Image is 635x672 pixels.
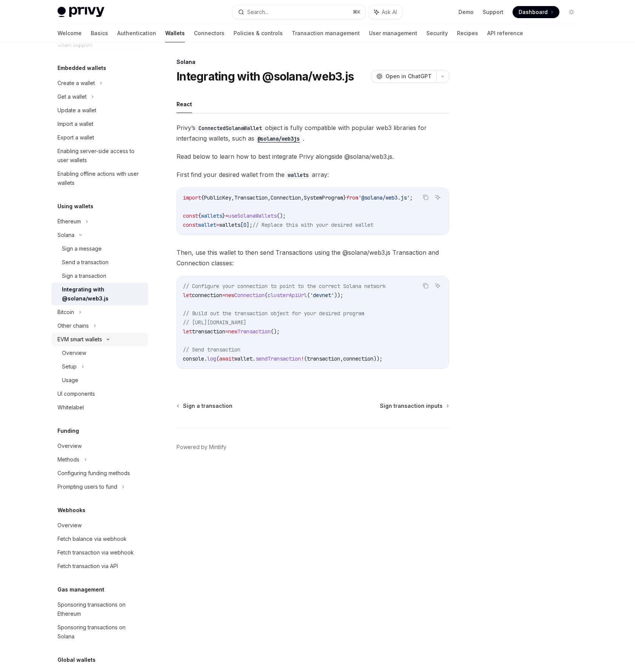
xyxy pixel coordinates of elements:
a: @solana/web3js [254,135,303,142]
span: . [252,355,256,362]
button: Ask AI [433,281,443,291]
a: Transaction management [292,24,360,42]
h5: Embedded wallets [57,63,106,73]
div: EVM smart wallets [57,335,102,344]
h1: Integrating with @solana/web3.js [177,70,354,83]
span: Connection [271,194,301,201]
span: 0 [243,221,246,228]
button: Copy the contents from the code block [421,192,431,202]
div: Solana [177,58,449,66]
span: , [301,194,304,201]
a: Demo [458,8,474,16]
a: Sign a message [51,242,148,255]
span: (); [271,328,280,335]
span: ( [307,292,310,299]
span: // Build out the transaction object for your desired program [183,310,364,317]
span: // [URL][DOMAIN_NAME] [183,319,246,326]
span: transaction [307,355,340,362]
div: Sign a transaction [62,271,106,280]
div: Bitcoin [57,308,74,317]
button: React [177,95,192,113]
a: Sponsoring transactions on Ethereum [51,598,148,621]
span: new [225,292,234,299]
a: Security [426,24,448,42]
a: Sponsoring transactions on Solana [51,621,148,643]
div: Setup [62,362,77,371]
a: API reference [487,24,523,42]
div: Update a wallet [57,106,96,115]
a: Recipes [457,24,478,42]
button: Ask AI [369,5,402,19]
button: Toggle dark mode [565,6,578,18]
div: Sign a message [62,244,102,253]
h5: Funding [57,426,79,435]
span: new [228,328,237,335]
span: First find your desired wallet from the array: [177,169,449,180]
span: Privy’s object is fully compatible with popular web3 libraries for interfacing wallets, such as . [177,122,449,144]
h5: Gas management [57,585,104,594]
div: Overview [57,521,82,530]
span: , [231,194,234,201]
span: wallets [219,221,240,228]
div: Whitelabel [57,403,84,412]
a: Support [483,8,503,16]
span: useSolanaWallets [228,212,277,219]
a: Sign a transaction [177,402,232,410]
span: Then, use this wallet to then send Transactions using the @solana/web3.js Transaction and Connect... [177,247,449,268]
span: 'devnet' [310,292,334,299]
div: Enabling offline actions with user wallets [57,169,144,187]
a: Export a wallet [51,131,148,144]
span: sendTransaction [256,355,301,362]
span: . [204,355,207,362]
button: Ask AI [433,192,443,202]
div: Configuring funding methods [57,469,130,478]
a: Sign a transaction [51,269,148,283]
span: = [216,221,219,228]
a: Authentication [117,24,156,42]
span: [ [240,221,243,228]
span: ; [410,194,413,201]
span: clusterApiUrl [268,292,307,299]
div: Create a wallet [57,79,95,88]
div: Fetch balance via webhook [57,534,127,543]
div: Fetch transaction via webhook [57,548,134,557]
span: wallet [198,221,216,228]
span: { [198,212,201,219]
div: Sponsoring transactions on Solana [57,623,144,641]
div: Integrating with @solana/web3.js [62,285,144,303]
a: UI components [51,387,148,401]
a: User management [369,24,417,42]
div: Import a wallet [57,119,93,129]
a: Dashboard [513,6,559,18]
div: Fetch transaction via API [57,562,118,571]
span: , [340,355,343,362]
div: Get a wallet [57,92,87,101]
div: Other chains [57,321,89,330]
div: Ethereum [57,217,81,226]
button: Search...⌘K [233,5,365,19]
span: Dashboard [519,8,548,16]
code: ConnectedSolanaWallet [195,124,265,132]
span: log [207,355,216,362]
span: Open in ChatGPT [386,73,432,80]
span: Connection [234,292,265,299]
span: , [268,194,271,201]
span: Sign transaction inputs [380,402,443,410]
span: ⌘ K [353,9,361,15]
a: Fetch balance via webhook [51,532,148,546]
span: console [183,355,204,362]
span: wallet [234,355,252,362]
span: // Replace this with your desired wallet [252,221,373,228]
span: = [222,292,225,299]
div: Search... [247,8,268,17]
a: Enabling offline actions with user wallets [51,167,148,190]
a: Overview [51,439,148,453]
a: Powered by Mintlify [177,443,226,451]
a: Whitelabel [51,401,148,414]
span: await [219,355,234,362]
span: Read below to learn how to best integrate Privy alongside @solana/web3.js. [177,151,449,162]
div: UI components [57,389,95,398]
div: Sponsoring transactions on Ethereum [57,600,144,618]
span: ( [265,292,268,299]
div: Prompting users to fund [57,482,117,491]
